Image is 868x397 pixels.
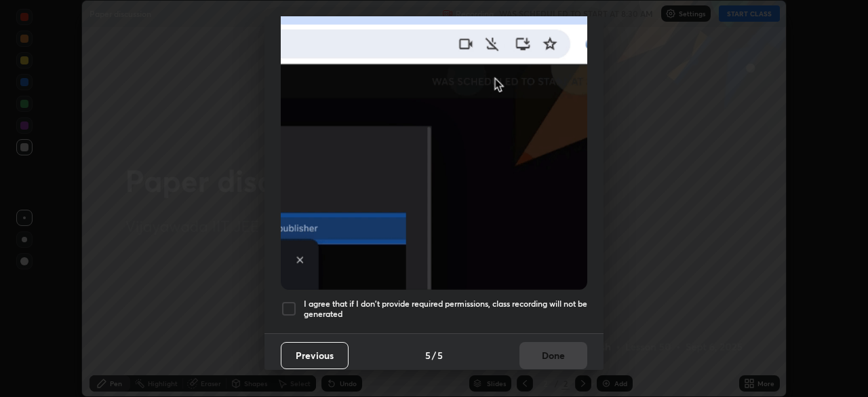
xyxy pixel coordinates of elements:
button: Previous [281,342,349,369]
h4: 5 [425,348,431,362]
h4: / [432,348,436,362]
h5: I agree that if I don't provide required permissions, class recording will not be generated [304,299,587,320]
h4: 5 [437,348,443,362]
